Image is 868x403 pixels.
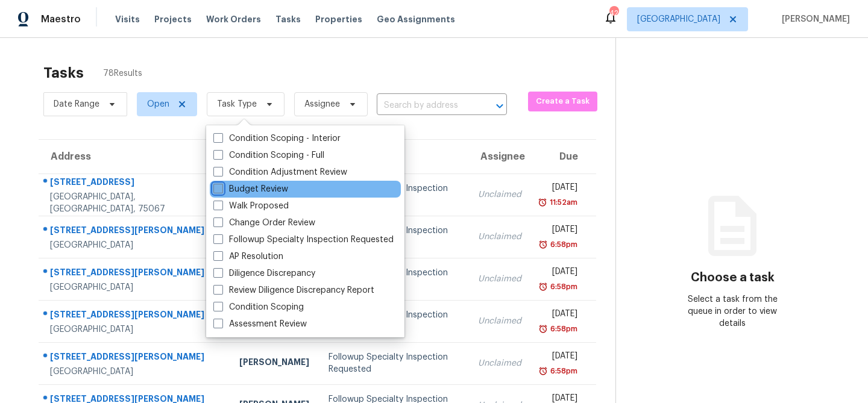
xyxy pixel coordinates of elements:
label: AP Resolution [213,251,283,263]
button: Open [491,98,508,114]
label: Budget Review [213,183,288,195]
span: Properties [315,13,362,25]
div: 42 [609,7,618,19]
div: [GEOGRAPHIC_DATA] [50,366,220,378]
img: Overdue Alarm Icon [538,365,548,377]
div: [STREET_ADDRESS][PERSON_NAME] [50,266,220,281]
span: 78 Results [103,67,142,80]
img: Overdue Alarm Icon [538,239,548,251]
div: 6:58pm [548,323,577,335]
div: Unclaimed [478,189,521,201]
th: Assignee [468,140,531,173]
div: [GEOGRAPHIC_DATA] [50,281,220,293]
img: Overdue Alarm Icon [538,323,548,335]
span: Task Type [217,98,257,110]
span: Open [147,98,169,110]
div: 6:58pm [548,239,577,251]
label: Condition Scoping - Full [213,149,324,161]
div: Select a task from the queue in order to view details [675,293,791,330]
div: [DATE] [541,308,578,323]
span: Visits [115,13,140,25]
div: [GEOGRAPHIC_DATA], [GEOGRAPHIC_DATA], 75067 [50,191,220,215]
span: Date Range [54,98,99,110]
div: [STREET_ADDRESS][PERSON_NAME] [50,224,220,239]
th: Due [531,140,597,173]
div: Followup Specialty Inspection Requested [329,351,459,375]
span: Create a Task [534,95,591,108]
div: 6:58pm [548,365,577,377]
h3: Choose a task [691,272,775,284]
span: Work Orders [206,13,261,25]
span: [PERSON_NAME] [777,13,850,25]
label: Condition Scoping - Interior [213,133,341,145]
div: [DATE] [541,223,578,239]
label: Change Order Review [213,217,315,229]
img: Overdue Alarm Icon [538,281,548,293]
span: Geo Assignments [377,13,455,25]
div: 11:52am [547,196,577,208]
div: [GEOGRAPHIC_DATA] [50,239,220,251]
div: Unclaimed [478,231,521,243]
label: Assessment Review [213,318,307,330]
div: 6:58pm [548,281,577,293]
div: [STREET_ADDRESS][PERSON_NAME] [50,351,220,366]
span: [GEOGRAPHIC_DATA] [637,13,720,25]
div: [DATE] [541,266,578,281]
div: [STREET_ADDRESS] [50,176,220,191]
span: Tasks [275,15,301,23]
button: Create a Task [528,92,597,111]
div: [DATE] [541,350,578,365]
label: Diligence Discrepancy [213,267,315,280]
label: Review Diligence Discrepancy Report [213,284,374,296]
th: Address [39,140,230,173]
label: Walk Proposed [213,200,289,212]
span: Projects [154,13,192,25]
label: Condition Scoping [213,301,304,313]
div: [GEOGRAPHIC_DATA] [50,323,220,336]
label: Followup Specialty Inspection Requested [213,234,394,246]
div: Unclaimed [478,273,521,285]
input: Search by address [377,96,473,115]
div: [PERSON_NAME] [239,356,309,371]
span: Maestro [41,13,81,25]
h2: Tasks [43,67,84,79]
div: Unclaimed [478,357,521,369]
label: Condition Adjustment Review [213,166,347,178]
span: Assignee [304,98,340,110]
img: Overdue Alarm Icon [538,196,547,208]
div: Unclaimed [478,315,521,327]
div: [STREET_ADDRESS][PERSON_NAME] [50,308,220,323]
div: [DATE] [541,181,578,196]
